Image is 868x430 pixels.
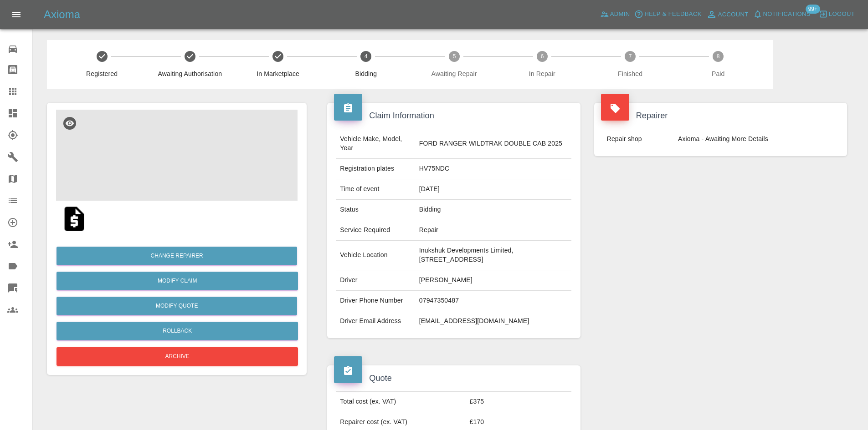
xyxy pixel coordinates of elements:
[644,9,701,20] span: Help & Feedback
[678,69,759,78] span: Paid
[603,129,674,149] td: Repair shop
[540,53,544,60] text: 6
[817,7,857,21] button: Logout
[237,69,318,78] span: In Marketplace
[62,69,142,78] span: Registered
[149,69,230,78] span: Awaiting Authorisation
[336,200,415,220] td: Status
[56,322,298,340] button: Rollback
[466,392,571,412] td: £375
[334,110,573,122] h4: Claim Information
[674,129,838,149] td: Axioma - Awaiting More Details
[336,241,415,270] td: Vehicle Location
[416,241,571,270] td: Inukshuk Developments Limited, [STREET_ADDRESS]
[416,311,571,331] td: [EMAIL_ADDRESS][DOMAIN_NAME]
[806,5,820,14] span: 99+
[56,110,298,201] img: 542f41a3-b771-4aa2-bbac-cd170a874d80
[416,291,571,311] td: 07947350487
[56,347,298,366] button: Archive
[5,4,27,25] button: Open drawer
[416,179,571,200] td: [DATE]
[414,69,494,78] span: Awaiting Repair
[336,392,466,412] td: Total cost (ex. VAT)
[416,159,571,179] td: HV75NDC
[334,372,573,384] h4: Quote
[717,53,720,60] text: 8
[60,204,89,233] img: original/1ff07d20-ad09-430b-8cb1-166022b1e8bc
[610,9,630,20] span: Admin
[326,69,406,78] span: Bidding
[56,247,297,265] button: Change Repairer
[601,110,840,122] h4: Repairer
[336,291,415,311] td: Driver Phone Number
[829,9,855,20] span: Logout
[336,129,415,159] td: Vehicle Make, Model, Year
[598,7,632,21] a: Admin
[632,7,704,21] button: Help & Feedback
[590,69,670,78] span: Finished
[336,179,415,200] td: Time of event
[336,270,415,291] td: Driver
[763,9,811,20] span: Notifications
[416,270,571,291] td: [PERSON_NAME]
[629,53,632,60] text: 7
[56,272,298,290] a: Modify Claim
[336,159,415,179] td: Registration plates
[56,297,297,315] button: Modify Quote
[502,69,582,78] span: In Repair
[416,200,571,220] td: Bidding
[416,220,571,241] td: Repair
[44,7,80,22] h5: Axioma
[336,311,415,331] td: Driver Email Address
[416,129,571,159] td: FORD RANGER WILDTRAK DOUBLE CAB 2025
[751,7,813,21] button: Notifications
[365,53,368,60] text: 4
[336,220,415,241] td: Service Required
[452,53,456,60] text: 5
[718,10,749,20] span: Account
[704,7,751,22] a: Account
